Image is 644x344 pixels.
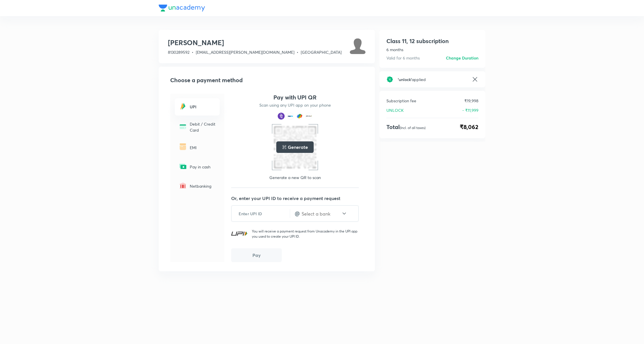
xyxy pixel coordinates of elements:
[273,94,317,101] h4: Pay with UPI QR
[192,49,193,55] span: •
[350,38,366,54] img: Avatar
[464,98,478,104] p: ₹19,998
[259,102,331,108] p: Scan using any UPI app on your phone
[296,113,303,120] img: payment method
[386,123,425,131] h4: Total
[168,49,189,55] span: 8130289592
[232,207,290,221] input: Enter UPI ID
[462,107,478,113] p: - ₹11,999
[178,162,187,171] img: -
[190,104,216,110] h6: UPI
[301,49,342,55] span: [GEOGRAPHIC_DATA]
[398,77,412,82] span: ' unlock '
[178,181,187,190] img: -
[305,113,312,120] img: payment method
[282,145,287,149] img: loading..
[386,37,449,45] h1: Class 11, 12 subscription
[446,55,478,61] h6: Change Duration
[386,55,420,61] p: Valid for 6 months
[231,248,282,262] button: Pay
[295,209,300,218] h4: @
[269,175,321,180] p: Generate a new QR to scan
[178,122,187,131] img: -
[178,142,187,151] img: -
[190,164,216,170] p: Pay in cash
[168,38,342,47] h3: [PERSON_NAME]
[386,107,404,113] p: UNLOCK
[386,98,416,104] p: Subscription fee
[278,113,285,120] img: payment method
[190,121,216,133] p: Debit / Credit Card
[170,76,366,84] h2: Choose a payment method
[297,49,298,55] span: •
[231,232,247,236] img: UPI
[386,47,478,53] p: 6 months
[196,49,294,55] span: [EMAIL_ADDRESS][PERSON_NAME][DOMAIN_NAME]
[400,126,425,130] p: (Incl. of all taxes)
[190,183,216,189] p: Netbanking
[398,76,467,82] h6: applied
[288,144,308,151] h5: Generate
[252,229,359,239] p: You will receive a payment request from Unacademy in the UPI app you used to create your UPI ID.
[460,123,478,131] span: ₹8,062
[178,102,187,111] img: -
[301,210,341,217] input: Select a bank
[190,145,216,151] p: EMI
[231,195,366,202] p: Or, enter your UPI ID to receive a payment request
[287,113,294,120] img: payment method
